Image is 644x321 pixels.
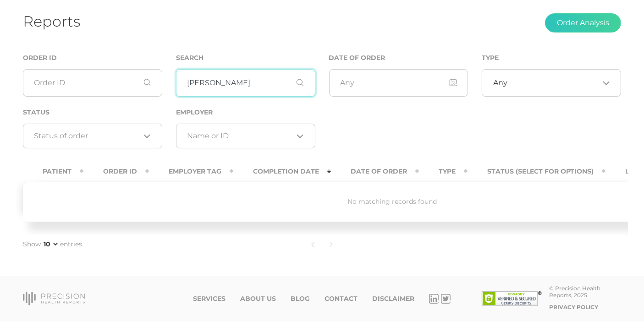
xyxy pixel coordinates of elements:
[23,161,83,182] th: Patient : activate to sort column ascending
[23,109,50,116] label: Status
[23,69,162,97] input: Order ID
[549,304,598,310] a: Privacy Policy
[325,295,358,303] a: Contact
[23,124,162,148] div: Search for option
[34,131,140,141] input: Search for option
[507,78,599,87] input: Search for option
[545,13,621,33] button: Order Analysis
[193,295,226,303] a: Services
[23,54,57,62] label: Order ID
[240,295,276,303] a: About Us
[176,54,204,62] label: Search
[372,295,414,303] a: Disclaimer
[149,161,233,182] th: Employer Tag : activate to sort column ascending
[482,69,621,97] div: Search for option
[176,124,315,148] div: Search for option
[23,239,82,249] label: Show entries
[549,285,621,299] div: © Precision Health Reports, 2025
[493,78,507,87] span: Any
[468,161,605,182] th: Status (Select for Options) : activate to sort column ascending
[176,69,315,97] input: First or Last Name
[419,161,468,182] th: Type : activate to sort column ascending
[291,295,310,303] a: Blog
[23,12,80,30] h1: Reports
[331,161,419,182] th: Date Of Order : activate to sort column ascending
[42,239,59,249] select: Showentries
[482,54,499,62] label: Type
[329,69,468,97] input: Any
[329,54,385,62] label: Date of Order
[187,131,293,141] input: Search for option
[233,161,331,182] th: Completion Date : activate to sort column ascending
[83,161,149,182] th: Order ID : activate to sort column ascending
[176,109,213,116] label: Employer
[482,291,542,306] img: SSL site seal - click to verify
